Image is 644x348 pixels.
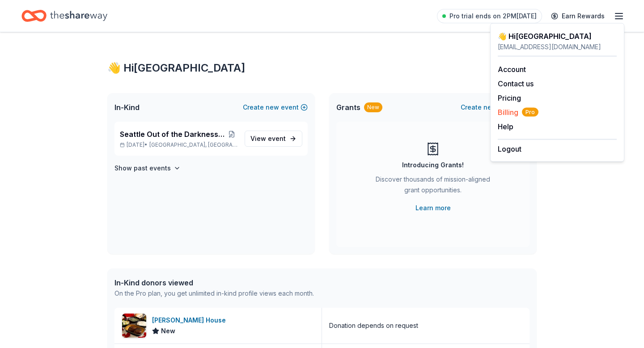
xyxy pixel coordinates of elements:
a: Learn more [415,203,451,213]
a: Pricing [498,93,521,102]
div: [EMAIL_ADDRESS][DOMAIN_NAME] [498,42,617,52]
div: In-Kind donors viewed [114,277,314,288]
div: New [364,102,382,112]
button: Logout [498,144,521,154]
h4: Show past events [114,163,171,174]
span: event [268,135,286,142]
div: Introducing Grants! [402,160,464,170]
button: Show past events [114,163,181,174]
span: Grants [336,102,360,113]
span: Billing [498,107,538,118]
span: New [161,326,175,336]
a: Earn Rewards [546,8,610,24]
div: 👋 Hi [GEOGRAPHIC_DATA] [498,31,617,42]
span: Pro [522,108,538,117]
button: Help [498,121,513,132]
span: Pro trial ends on 2PM[DATE] [449,11,537,21]
a: View event [245,131,302,147]
a: Home [21,5,107,26]
div: Donation depends on request [329,320,418,331]
button: BillingPro [498,107,538,118]
div: [PERSON_NAME] House [152,315,229,326]
span: [GEOGRAPHIC_DATA], [GEOGRAPHIC_DATA] [149,141,237,149]
span: new [483,102,497,113]
button: Createnewproject [461,102,530,113]
div: Discover thousands of mission-aligned grant opportunities. [372,174,494,199]
a: Pro trial ends on 2PM[DATE] [437,9,542,23]
div: On the Pro plan, you get unlimited in-kind profile views each month. [114,288,314,299]
span: In-Kind [114,102,140,113]
span: View [250,133,286,144]
button: Createnewevent [243,102,308,113]
p: [DATE] • [120,141,237,149]
a: Account [498,65,526,74]
button: Contact us [498,78,534,89]
div: 👋 Hi [GEOGRAPHIC_DATA] [107,61,537,75]
img: Image for Ruth's Chris Steak House [122,314,146,338]
span: Seattle Out of the Darkness Community Walk [120,129,225,140]
span: new [266,102,279,113]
